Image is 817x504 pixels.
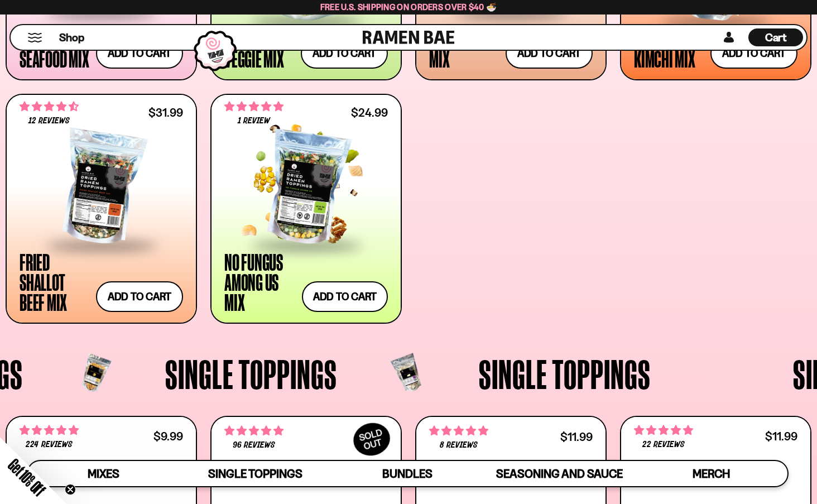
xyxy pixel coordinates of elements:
div: SOLD OUT [348,417,396,462]
span: Single Toppings [165,353,337,395]
span: 12 reviews [28,117,70,126]
span: Single Toppings [208,467,302,481]
span: 8 reviews [440,441,478,450]
a: Single Toppings [180,461,331,486]
a: Shop [59,28,84,46]
span: Cart [765,31,787,44]
div: Spicy Garlic Mix [429,28,500,69]
span: Mixes [88,467,119,481]
button: Add to cart [302,281,388,312]
div: $31.99 [148,107,183,118]
span: 4.86 stars [634,423,693,438]
a: Seasoning and Sauce [483,461,635,486]
span: Free U.S. Shipping on Orders over $40 🍜 [320,2,497,12]
a: Bundles [331,461,483,486]
div: $24.99 [351,107,388,118]
span: Merch [693,467,730,481]
span: 224 reviews [26,440,72,449]
a: Mixes [28,461,180,486]
span: Get 10% Off [5,455,49,499]
a: 4.67 stars 12 reviews $31.99 Fried Shallot Beef Mix Add to cart [6,94,197,324]
div: $11.99 [765,431,797,441]
span: 4.75 stars [429,424,488,438]
span: 4.67 stars [20,99,79,114]
span: 4.76 stars [20,423,79,438]
span: 4.90 stars [224,424,283,438]
div: Kimchi Mix [634,49,695,69]
span: 5.00 stars [224,99,283,114]
span: 22 reviews [642,440,685,449]
div: Veggie Mix [224,49,284,69]
span: Single Toppings [479,353,651,395]
div: Classic Seafood Mix [20,28,90,69]
a: Merch [635,461,787,486]
span: Seasoning and Sauce [496,467,623,481]
span: 96 reviews [233,441,275,450]
div: $9.99 [153,431,183,441]
button: Mobile Menu Trigger [27,33,42,42]
div: No Fungus Among Us Mix [224,252,296,312]
span: 1 review [238,117,270,126]
a: 5.00 stars 1 review $24.99 No Fungus Among Us Mix Add to cart [210,94,402,324]
div: Cart [748,25,803,50]
span: Shop [59,30,84,45]
span: Bundles [382,467,432,481]
div: $11.99 [560,431,593,442]
button: Add to cart [96,281,183,312]
button: Close teaser [65,484,76,495]
div: Fried Shallot Beef Mix [20,252,90,312]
